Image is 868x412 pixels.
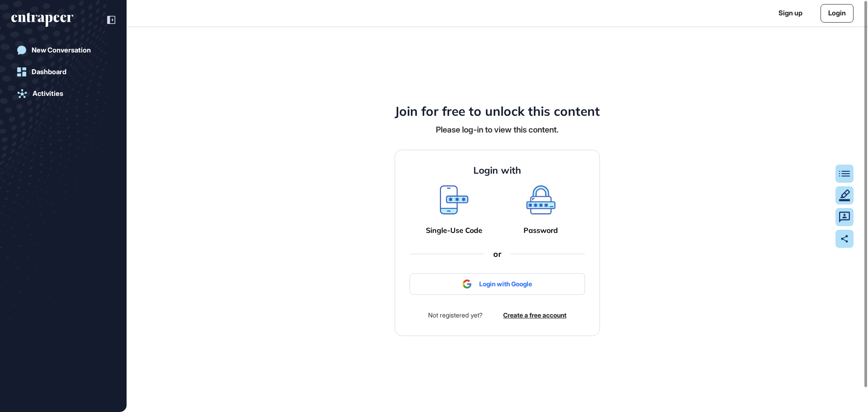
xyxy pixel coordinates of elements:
div: entrapeer-logo [11,13,73,27]
a: Password [524,226,558,235]
h4: Join for free to unlock this content [395,104,600,119]
a: Create a free account [503,310,566,320]
div: New Conversation [32,46,91,54]
div: Please log-in to view this content. [436,124,559,135]
a: Login [821,4,854,23]
div: Activities [33,90,63,98]
div: or [484,249,510,259]
div: Dashboard [32,68,66,76]
div: Not registered yet? [428,309,482,321]
a: Single-Use Code [426,226,482,235]
h4: Login with [473,165,521,176]
a: Sign up [778,8,802,19]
